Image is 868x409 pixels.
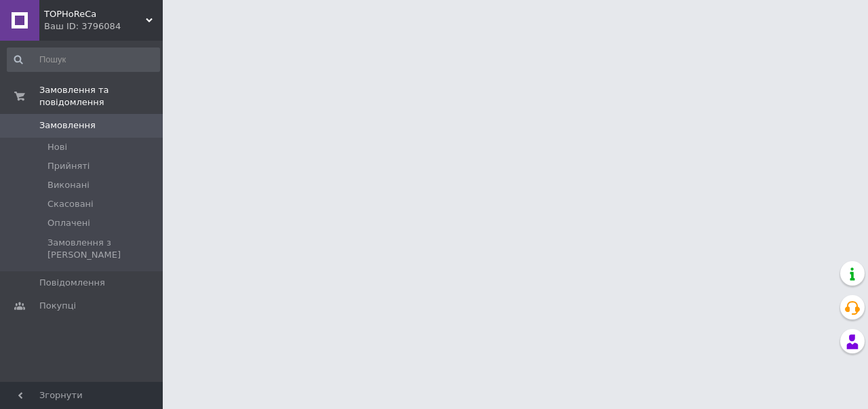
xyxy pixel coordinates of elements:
[47,160,90,172] span: Прийняті
[44,20,163,33] div: Ваш ID: 3796084
[47,179,90,191] span: Виконані
[47,217,90,229] span: Оплачені
[47,198,94,210] span: Скасовані
[47,141,67,153] span: Нові
[44,8,146,20] span: TOPHoReCa
[39,119,96,132] span: Замовлення
[47,237,159,261] span: Замовлення з [PERSON_NAME]
[39,300,76,312] span: Покупці
[39,277,105,289] span: Повідомлення
[39,84,163,109] span: Замовлення та повідомлення
[7,47,160,72] input: Пошук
